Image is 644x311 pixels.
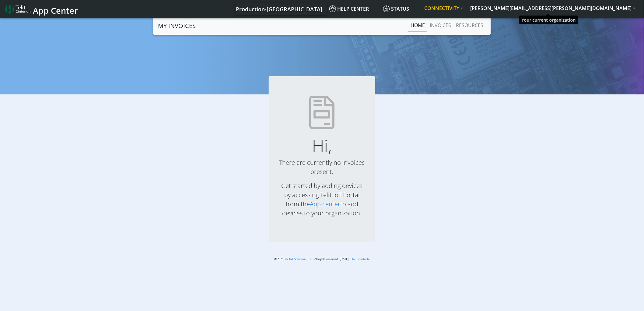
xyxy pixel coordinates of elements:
[428,19,454,31] a: INVOICES
[5,2,77,16] a: App Center
[381,3,421,15] a: Status
[158,20,196,32] a: MY INVOICES
[383,5,390,12] img: status.svg
[421,3,467,14] button: CONNECTIVITY
[329,5,336,12] img: knowledge.svg
[284,257,313,261] a: Telit IoT Solutions, Inc.
[519,16,578,24] div: Your current organization
[351,257,370,261] a: Status website
[5,4,30,14] img: logo-telit-cinterion-gw-new.png
[383,5,409,12] span: Status
[467,3,639,14] button: [PERSON_NAME][EMAIL_ADDRESS][PERSON_NAME][DOMAIN_NAME]
[236,3,322,15] a: Your current platform instance
[329,5,369,12] span: Help center
[236,5,322,13] span: Production-[GEOGRAPHIC_DATA]
[278,135,366,156] h1: Hi,
[278,181,366,218] p: Get started by adding devices by accessing Telit IoT Portal from the to add devices to your organ...
[166,257,478,261] p: © 2025 . All rights reserved. [DATE] |
[278,158,366,176] p: There are currently no invoices present.
[327,3,381,15] a: Help center
[310,200,340,208] a: App center
[33,5,78,16] span: App Center
[454,19,486,31] a: RESOURCES
[408,19,428,31] a: Home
